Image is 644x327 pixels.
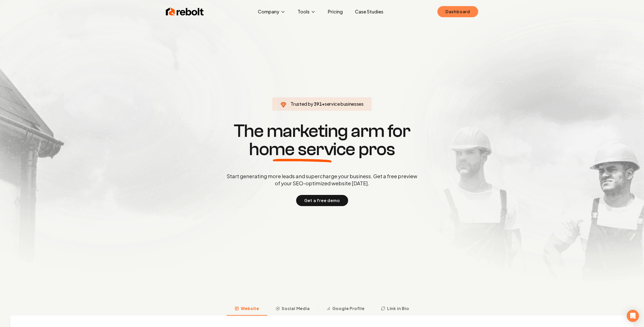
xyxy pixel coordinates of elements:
[227,302,267,316] button: Website
[282,305,310,312] span: Social Media
[325,101,364,107] span: service businesses
[291,101,313,107] span: Trusted by
[322,101,325,107] span: +
[200,122,444,158] h1: The marketing arm for pros
[226,173,418,187] p: Start generating more leads and supercharge your business. Get a free preview of your SEO-optimiz...
[241,305,259,312] span: Website
[318,302,373,316] button: Google Profile
[267,302,318,316] button: Social Media
[324,7,347,17] a: Pricing
[373,302,417,316] button: Link in Bio
[294,7,320,17] button: Tools
[166,7,204,17] img: Rebolt Logo
[332,305,365,312] span: Google Profile
[351,7,387,17] a: Case Studies
[296,195,348,206] button: Get a free demo
[437,6,478,17] a: Dashboard
[627,310,639,322] div: Open Intercom Messenger
[249,140,355,158] span: home service
[314,100,322,107] span: 391
[254,7,290,17] button: Company
[387,305,409,312] span: Link in Bio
